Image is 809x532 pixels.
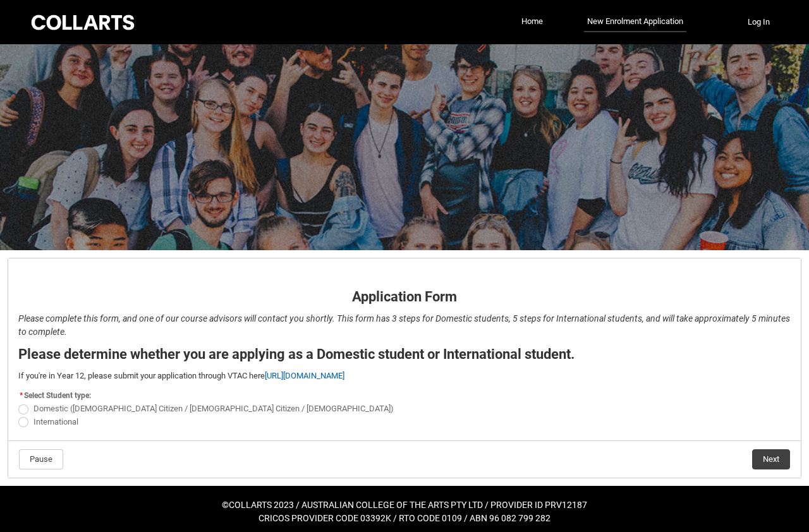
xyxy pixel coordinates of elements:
[24,391,91,400] span: Select Student type:
[19,449,63,469] button: Pause
[18,370,791,382] p: If you're in Year 12, please submit your application through VTAC here
[20,391,23,400] abbr: required
[18,346,575,362] strong: Please determine whether you are applying as a Domestic student or International student.
[265,371,344,380] a: [URL][DOMAIN_NAME]
[33,417,78,426] span: International
[18,313,790,337] em: Please complete this form, and one of our course advisors will contact you shortly. This form has...
[352,289,457,305] strong: Application Form
[8,258,801,478] article: REDU_Application_Form_for_Applicant flow
[752,449,790,469] button: Next
[584,12,686,32] a: New Enrolment Application
[737,12,781,32] button: Log In
[18,267,137,279] strong: Application Form - Page 1
[518,12,546,31] a: Home
[33,404,394,413] span: Domestic ([DEMOGRAPHIC_DATA] Citizen / [DEMOGRAPHIC_DATA] Citizen / [DEMOGRAPHIC_DATA])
